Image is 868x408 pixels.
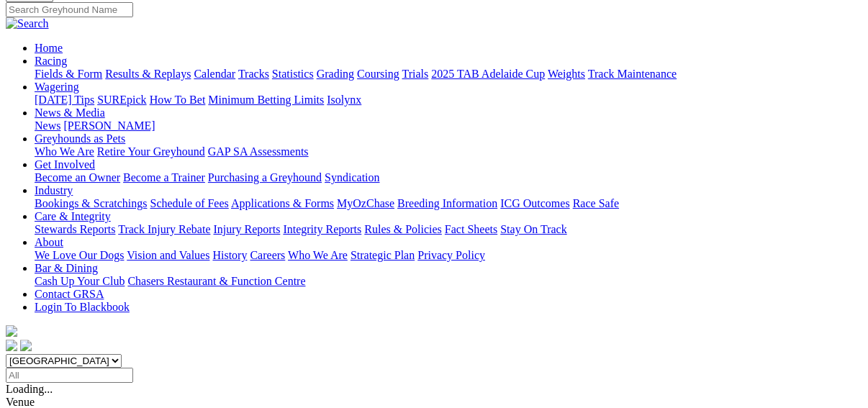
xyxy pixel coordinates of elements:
[6,2,133,17] input: Search
[6,383,53,395] span: Loading...
[35,81,79,93] a: Wagering
[357,68,399,80] a: Coursing
[150,197,228,209] a: Schedule of Fees
[417,249,485,261] a: Privacy Policy
[35,145,862,158] div: Greyhounds as Pets
[208,171,322,183] a: Purchasing a Greyhound
[35,262,98,274] a: Bar & Dining
[283,223,361,235] a: Integrity Reports
[445,223,497,235] a: Fact Sheets
[6,340,17,351] img: facebook.svg
[272,68,314,80] a: Statistics
[6,325,17,337] img: logo-grsa-white.png
[35,119,862,132] div: News & Media
[35,249,862,262] div: About
[337,197,394,209] a: MyOzChase
[35,106,105,119] a: News & Media
[35,171,120,183] a: Become an Owner
[123,171,205,183] a: Become a Trainer
[35,68,862,81] div: Racing
[208,94,324,106] a: Minimum Betting Limits
[588,68,677,80] a: Track Maintenance
[97,94,146,106] a: SUREpick
[213,223,280,235] a: Injury Reports
[35,197,862,210] div: Industry
[35,275,862,288] div: Bar & Dining
[63,119,155,132] a: [PERSON_NAME]
[402,68,428,80] a: Trials
[288,249,348,261] a: Who We Are
[500,223,566,235] a: Stay On Track
[231,197,334,209] a: Applications & Forms
[212,249,247,261] a: History
[6,368,133,383] input: Select date
[35,171,862,184] div: Get Involved
[35,184,73,196] a: Industry
[35,68,102,80] a: Fields & Form
[238,68,269,80] a: Tracks
[364,223,442,235] a: Rules & Policies
[35,145,94,158] a: Who We Are
[35,42,63,54] a: Home
[35,197,147,209] a: Bookings & Scratchings
[548,68,585,80] a: Weights
[105,68,191,80] a: Results & Replays
[431,68,545,80] a: 2025 TAB Adelaide Cup
[325,171,379,183] a: Syndication
[500,197,569,209] a: ICG Outcomes
[118,223,210,235] a: Track Injury Rebate
[150,94,206,106] a: How To Bet
[35,94,862,106] div: Wagering
[35,94,94,106] a: [DATE] Tips
[6,17,49,30] img: Search
[127,249,209,261] a: Vision and Values
[35,236,63,248] a: About
[35,132,125,145] a: Greyhounds as Pets
[127,275,305,287] a: Chasers Restaurant & Function Centre
[35,210,111,222] a: Care & Integrity
[397,197,497,209] a: Breeding Information
[35,223,862,236] div: Care & Integrity
[317,68,354,80] a: Grading
[250,249,285,261] a: Careers
[572,197,618,209] a: Race Safe
[35,275,125,287] a: Cash Up Your Club
[327,94,361,106] a: Isolynx
[35,55,67,67] a: Racing
[351,249,415,261] a: Strategic Plan
[208,145,309,158] a: GAP SA Assessments
[35,301,130,313] a: Login To Blackbook
[35,223,115,235] a: Stewards Reports
[35,119,60,132] a: News
[97,145,205,158] a: Retire Your Greyhound
[35,249,124,261] a: We Love Our Dogs
[20,340,32,351] img: twitter.svg
[35,288,104,300] a: Contact GRSA
[35,158,95,171] a: Get Involved
[194,68,235,80] a: Calendar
